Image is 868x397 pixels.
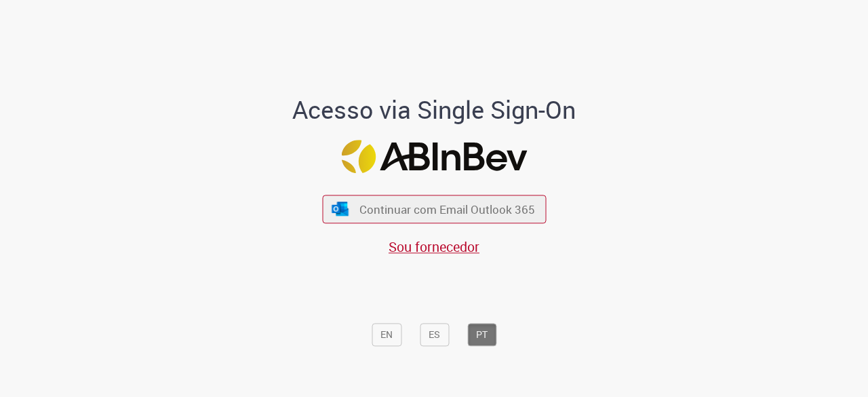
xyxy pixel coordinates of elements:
[331,202,350,216] img: ícone Azure/Microsoft 360
[359,202,535,217] span: Continuar com Email Outlook 365
[389,238,479,256] a: Sou fornecedor
[246,97,623,124] h1: Acesso via Single Sign-On
[420,324,449,347] button: ES
[322,195,546,223] button: ícone Azure/Microsoft 360 Continuar com Email Outlook 365
[341,140,527,173] img: Logo ABInBev
[372,324,401,347] button: EN
[467,324,496,347] button: PT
